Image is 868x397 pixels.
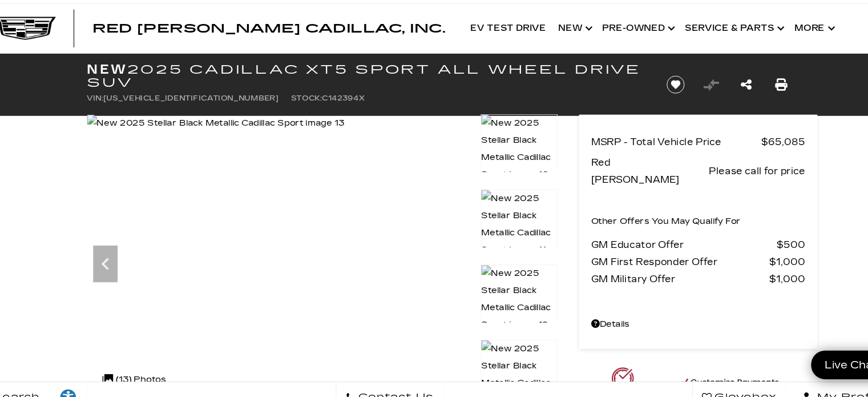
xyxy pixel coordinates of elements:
[543,15,584,61] a: New
[109,69,147,83] strong: New
[23,27,80,49] img: Cadillac Dark Logo with Cadillac White Text
[360,375,433,391] span: Contact Us
[580,155,780,187] a: Red [PERSON_NAME] Please call for price
[752,82,763,98] a: Print this New 2025 Cadillac XT5 Sport All Wheel Drive SUV
[719,82,729,98] a: Share this New 2025 Cadillac XT5 Sport All Wheel Drive SUV
[580,232,753,248] span: GM Educator Offer
[115,240,138,275] div: Previous
[683,82,700,99] button: Vehicle Added To Compare List
[109,70,631,95] h1: 2025 Cadillac XT5 Sport All Wheel Drive SUV
[746,248,780,264] span: $1,000
[785,339,859,366] a: Live Chat
[114,31,443,45] span: Red [PERSON_NAME] Cadillac, Inc.
[580,155,690,187] span: Red [PERSON_NAME]
[118,352,188,379] div: (13) Photos
[300,99,329,107] span: Stock:
[580,264,780,280] a: GM Military Offer $1,000
[838,3,868,11] span: 9 AM-6 PM
[580,136,780,152] a: MSRP - Total Vehicle Price $65,085
[329,99,368,107] span: C142394X
[822,15,868,61] div: Search
[764,15,811,61] button: More
[580,248,746,264] span: GM First Responder Offer
[74,374,108,391] div: Explore your accessibility options
[661,15,764,61] a: Service & Parts
[477,258,548,323] img: New 2025 Stellar Black Metallic Cadillac Sport image 12
[753,232,780,248] span: $500
[674,368,762,397] a: Glovebox
[114,32,443,43] a: Red [PERSON_NAME] Cadillac, Inc.
[580,248,780,264] a: GM First Responder Offer $1,000
[6,374,32,386] section: Click to Open Cookie Consent Modal
[477,328,548,394] img: New 2025 Stellar Black Metallic Cadillac Sport image 13
[124,99,288,107] span: [US_VEHICLE_IDENTIFICATION_NUMBER]
[580,306,780,322] a: Details
[580,264,746,280] span: GM Military Offer
[584,15,661,61] a: Pre-Owned
[6,374,32,386] img: Opt-Out Icon
[453,4,545,10] a: Sales: [PHONE_NUMBER]
[779,3,817,11] span: Open [DATE]
[690,163,780,179] span: Please call for price
[746,264,780,280] span: $1,000
[580,210,720,226] p: Other Offers You May Qualify For
[792,346,853,359] span: Live Chat
[109,99,124,107] span: VIN:
[580,136,739,152] span: MSRP - Total Vehicle Price
[477,188,548,253] img: New 2025 Stellar Black Metallic Cadillac Sport image 11
[762,368,868,397] button: Open user profile menu
[739,136,780,152] span: $65,085
[582,3,646,11] span: [PHONE_NUMBER]
[580,232,780,248] a: GM Educator Offer $500
[109,118,350,134] img: New 2025 Stellar Black Metallic Cadillac Sport image 13
[549,3,580,11] span: Service:
[74,368,109,397] a: Explore your accessibility options
[461,15,543,61] a: EV Test Drive
[786,375,855,391] span: My Profile
[477,118,548,183] img: New 2025 Stellar Black Metallic Cadillac Sport image 10
[545,4,649,10] a: Service: [PHONE_NUMBER]
[478,3,542,11] span: [PHONE_NUMBER]
[692,375,753,391] span: Glovebox
[660,3,768,11] a: [STREET_ADDRESS][US_STATE]
[18,375,65,391] span: Search
[818,3,838,11] span: Sales:
[341,368,442,397] a: Contact Us
[646,81,671,99] button: Save vehicle
[453,3,477,11] span: Sales:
